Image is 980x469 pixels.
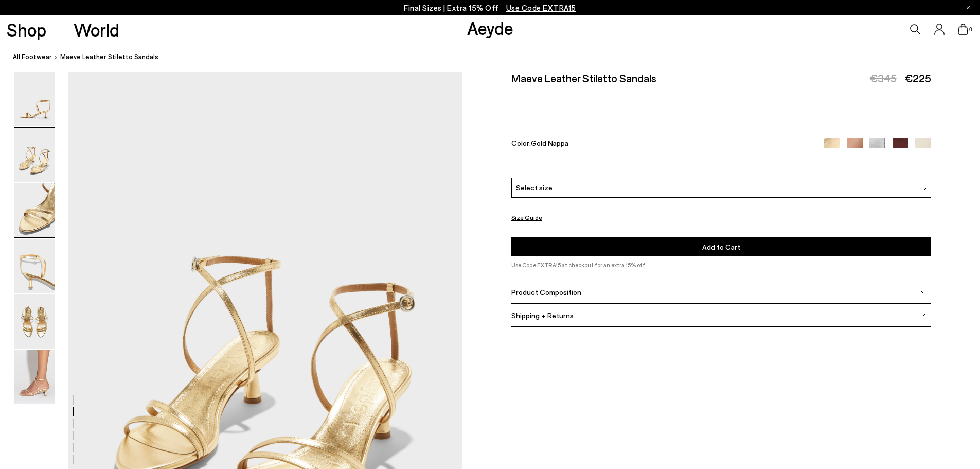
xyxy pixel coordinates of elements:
img: svg%3E [920,312,925,318]
img: svg%3E [920,289,925,294]
img: Maeve Leather Stiletto Sandals - Image 1 [14,72,55,126]
img: svg%3E [921,187,926,192]
span: Select size [516,182,553,193]
h2: Maeve Leather Stiletto Sandals [511,72,656,84]
span: €225 [905,72,931,84]
span: €345 [870,72,897,84]
div: Color: [511,138,811,150]
img: Maeve Leather Stiletto Sandals - Image 5 [14,294,55,349]
img: Maeve Leather Stiletto Sandals - Image 6 [14,350,55,404]
span: Add to Cart [702,242,740,251]
span: Navigate to /collections/ss25-final-sizes [506,3,576,12]
img: Maeve Leather Stiletto Sandals - Image 4 [14,239,55,293]
img: Maeve Leather Stiletto Sandals - Image 3 [14,183,55,237]
span: Gold Nappa [531,138,568,147]
img: Maeve Leather Stiletto Sandals - Image 2 [14,128,55,182]
a: World [74,21,119,39]
a: Aeyde [467,17,513,39]
a: 0 [958,24,968,35]
span: Maeve Leather Stiletto Sandals [60,51,158,62]
p: Final Sizes | Extra 15% Off [404,2,576,14]
a: All Footwear [13,51,52,62]
nav: breadcrumb [13,43,980,72]
button: Add to Cart [511,237,931,256]
span: 0 [968,27,973,32]
span: Product Composition [511,287,581,296]
span: Shipping + Returns [511,310,574,319]
p: Use Code EXTRA15 at checkout for an extra 15% off [511,260,931,270]
a: Shop [7,21,46,39]
button: Size Guide [511,211,542,224]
